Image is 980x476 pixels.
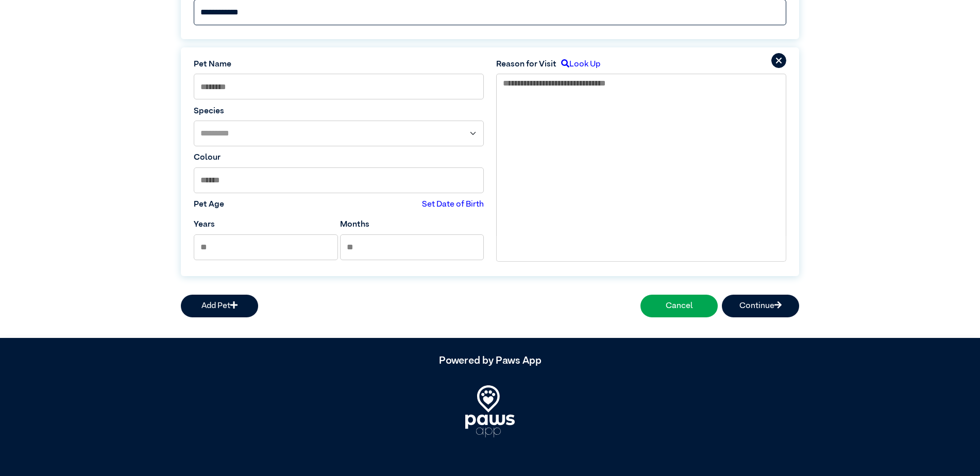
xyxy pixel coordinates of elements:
label: Look Up [556,58,600,71]
button: Cancel [640,295,718,317]
label: Pet Name [194,58,484,71]
button: Continue [722,295,799,317]
label: Colour [194,151,484,164]
button: Add Pet [181,295,258,317]
label: Set Date of Birth [422,198,484,211]
label: Pet Age [194,198,224,211]
label: Years [194,218,215,231]
label: Reason for Visit [496,58,556,71]
label: Species [194,105,484,117]
h5: Powered by Paws App [181,354,799,367]
label: Months [340,218,369,231]
img: PawsApp [465,385,515,437]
